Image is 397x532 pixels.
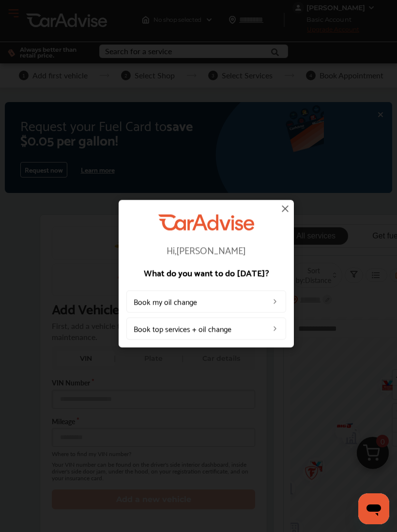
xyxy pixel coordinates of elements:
[271,298,279,306] img: left_arrow_icon.0f472efe.svg
[279,203,291,214] img: close-icon.a004319c.svg
[158,214,254,230] img: CarAdvise Logo
[126,318,286,340] a: Book top services + oil change
[126,245,286,255] p: Hi, [PERSON_NAME]
[358,493,389,524] iframe: Button to launch messaging window
[126,268,286,277] p: What do you want to do [DATE]?
[126,291,286,313] a: Book my oil change
[271,325,279,333] img: left_arrow_icon.0f472efe.svg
